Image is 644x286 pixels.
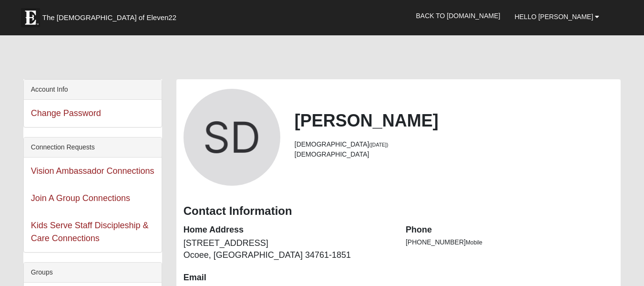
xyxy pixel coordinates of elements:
[24,138,162,158] div: Connection Requests
[409,4,508,28] a: Back to [DOMAIN_NAME]
[507,5,606,29] a: Hello [PERSON_NAME]
[369,142,388,148] small: ([DATE])
[295,149,613,159] li: [DEMOGRAPHIC_DATA]
[31,166,154,176] a: Vision Ambassador Connections
[31,108,101,118] a: Change Password
[295,110,613,131] h2: [PERSON_NAME]
[514,13,593,21] span: Hello [PERSON_NAME]
[406,224,613,236] dt: Phone
[184,272,391,284] dt: Email
[31,221,149,243] a: Kids Serve Staff Discipleship & Care Connections
[16,3,207,27] a: The [DEMOGRAPHIC_DATA] of Eleven22
[184,224,391,236] dt: Home Address
[21,8,40,27] img: Eleven22 logo
[466,239,482,246] span: Mobile
[406,237,613,247] li: [PHONE_NUMBER]
[31,193,130,203] a: Join A Group Connections
[184,237,391,262] dd: [STREET_ADDRESS] Ocoee, [GEOGRAPHIC_DATA] 34761-1851
[184,89,280,186] a: View Fullsize Photo
[42,13,176,22] span: The [DEMOGRAPHIC_DATA] of Eleven22
[184,204,614,218] h3: Contact Information
[24,80,162,100] div: Account Info
[295,139,613,149] li: [DEMOGRAPHIC_DATA]
[24,263,162,283] div: Groups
